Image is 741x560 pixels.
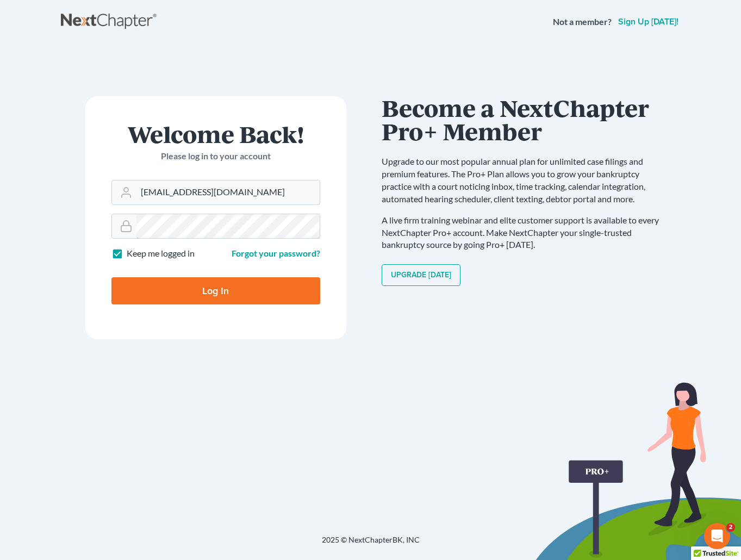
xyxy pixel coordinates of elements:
[553,16,612,28] strong: Not a member?
[704,523,730,549] iframe: Intercom live chat
[382,264,460,286] a: Upgrade [DATE]
[111,277,320,304] input: Log In
[111,122,320,146] h1: Welcome Back!
[232,248,320,258] a: Forgot your password?
[111,150,320,163] p: Please log in to your account
[382,96,670,142] h1: Become a NextChapter Pro+ Member
[127,247,195,260] label: Keep me logged in
[726,523,735,532] span: 2
[616,17,681,26] a: Sign up [DATE]!
[136,181,320,204] input: Email Address
[382,214,670,252] p: A live firm training webinar and elite customer support is available to every NextChapter Pro+ ac...
[61,534,681,554] div: 2025 © NextChapterBK, INC
[382,155,670,205] p: Upgrade to our most popular annual plan for unlimited case filings and premium features. The Pro+...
